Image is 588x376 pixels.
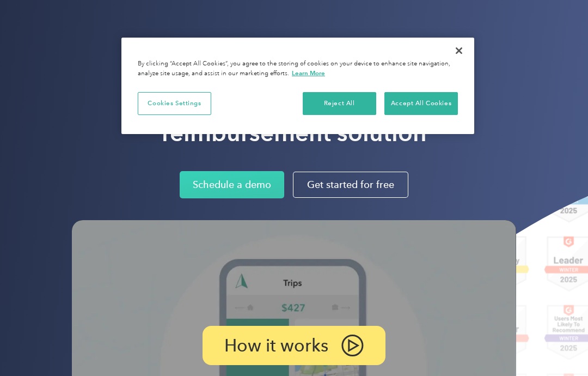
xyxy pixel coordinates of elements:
div: Cookie banner [121,38,474,134]
div: Privacy [121,38,474,134]
button: Close [447,39,471,63]
button: Cookies Settings [138,92,211,115]
button: Reject All [303,92,376,115]
div: By clicking “Accept All Cookies”, you agree to the storing of cookies on your device to enhance s... [138,59,458,78]
button: Accept All Cookies [384,92,458,115]
a: Get started for free [293,172,408,198]
a: More information about your privacy, opens in a new tab [292,69,325,77]
a: Schedule a demo [180,171,284,198]
p: How it works [224,339,328,352]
